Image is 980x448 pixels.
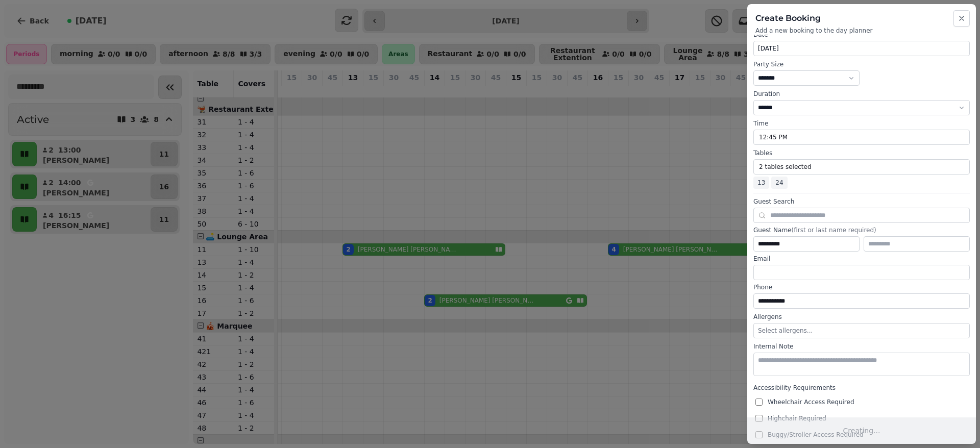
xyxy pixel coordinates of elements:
[753,226,970,234] label: Guest Name
[768,398,854,406] span: Wheelchair Access Required
[755,415,763,422] input: Highchair Required
[753,313,970,321] label: Allergens
[791,227,876,234] span: (first or last name required)
[753,119,970,128] label: Time
[753,197,970,206] label: Guest Search
[753,149,970,157] label: Tables
[753,384,970,392] label: Accessibility Requirements
[758,327,813,334] span: Select allergens...
[753,342,970,351] label: Internal Note
[771,177,787,189] span: 24
[768,414,826,422] span: Highchair Required
[753,323,970,338] button: Select allergens...
[755,27,968,35] p: Add a new booking to the day planner
[753,255,970,263] label: Email
[753,130,970,145] button: 12:45 PM
[753,90,970,98] label: Duration
[753,177,769,189] span: 13
[755,399,763,406] input: Wheelchair Access Required
[753,60,860,68] label: Party Size
[747,417,976,444] button: Creating...
[753,31,970,39] label: Date
[753,41,970,56] button: [DATE]
[755,12,968,24] h2: Create Booking
[753,283,970,291] label: Phone
[753,159,970,175] button: 2 tables selected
